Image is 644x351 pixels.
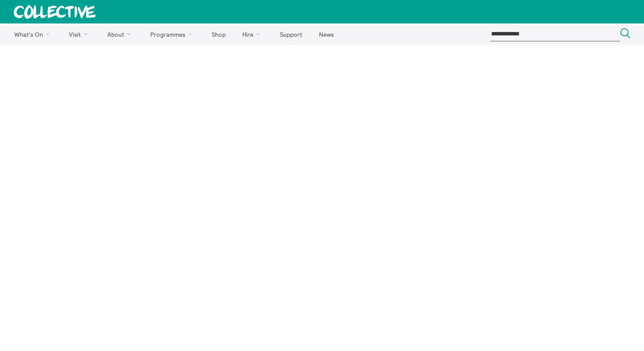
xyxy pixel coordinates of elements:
a: Hire [235,23,271,45]
a: News [311,23,341,45]
a: What's On [7,23,60,45]
a: Programmes [143,23,203,45]
a: Shop [204,23,233,45]
a: Visit [62,23,98,45]
a: Support [272,23,310,45]
a: About [100,23,141,45]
